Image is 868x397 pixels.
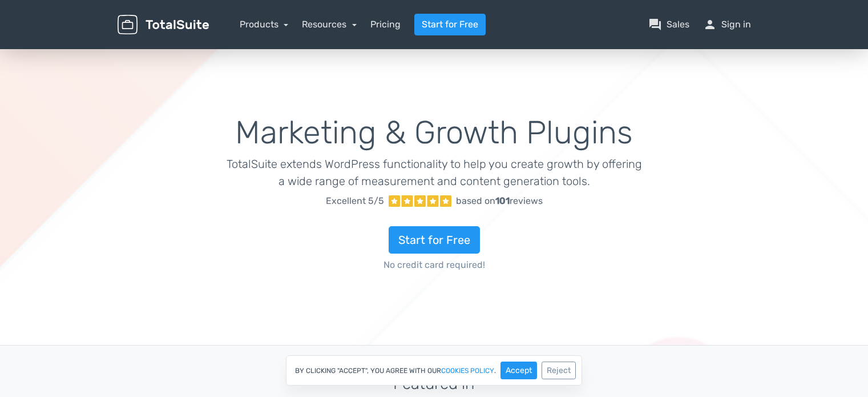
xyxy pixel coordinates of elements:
a: Resources [302,19,357,30]
button: Accept [500,362,537,379]
a: cookies policy [441,367,494,374]
a: Start for Free [389,226,480,254]
strong: 101 [495,195,510,206]
p: TotalSuite extends WordPress functionality to help you create growth by offering a wide range of ... [226,155,642,190]
img: TotalSuite for WordPress [118,15,209,35]
div: based on reviews [456,194,543,208]
h1: Marketing & Growth Plugins [226,115,642,151]
div: By clicking "Accept", you agree with our . [286,355,582,386]
h3: Featured in [118,375,751,393]
a: Products [240,19,289,30]
span: No credit card required! [226,258,642,272]
span: question_answer [648,18,662,31]
span: Excellent 5/5 [326,194,384,208]
a: Excellent 5/5 based on101reviews [226,190,642,212]
a: Pricing [370,18,401,31]
button: Reject [542,362,576,379]
a: question_answerSales [648,18,689,31]
span: person [703,18,717,31]
a: personSign in [703,18,751,31]
a: Start for Free [414,14,486,35]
